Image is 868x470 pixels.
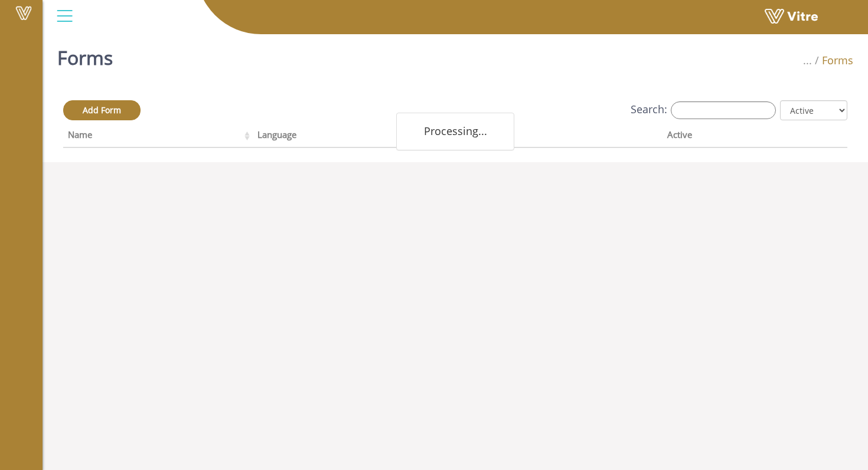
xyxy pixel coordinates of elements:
h1: Forms [57,29,113,80]
th: Language [253,126,461,148]
th: Company [461,126,663,148]
label: Search: [631,101,776,119]
th: Active [663,126,809,148]
input: Search: [671,101,776,119]
a: Add Form [63,100,141,120]
span: ... [803,53,812,67]
div: Processing... [396,113,514,150]
span: Add Form [83,104,121,116]
th: Name [63,126,253,148]
li: Forms [812,53,853,68]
